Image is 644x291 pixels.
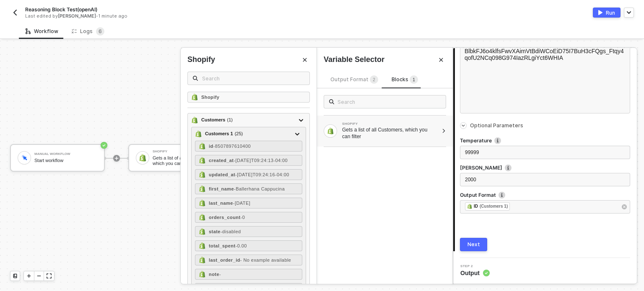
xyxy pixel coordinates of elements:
span: - [219,272,221,277]
img: state [199,228,205,235]
span: ( 25 ) [235,130,243,137]
img: customers [191,117,198,124]
img: note [199,271,205,278]
label: Output Format [460,191,630,198]
strong: total_spent [209,243,236,248]
strong: note [209,272,219,277]
span: 1 [413,77,415,82]
button: Close [436,55,446,65]
img: Shopify [191,94,198,100]
input: Search [338,97,441,106]
span: Reasoning Block Test(openAI) [25,6,97,13]
div: Next [467,241,480,248]
img: created_at [199,157,205,164]
strong: orders_count [209,215,241,220]
button: Close [300,55,310,65]
strong: first_name [209,186,234,191]
div: (Customers 1) [480,203,508,210]
span: Output [460,269,490,277]
span: - [DATE]T09:24:13-04:00 [234,158,288,163]
span: 2000 [465,177,476,183]
strong: Shopify [201,95,219,100]
img: last_name [199,200,205,206]
sup: 1 [410,75,418,84]
label: Max Tokens [460,164,630,171]
img: updated_at [199,171,205,178]
strong: updated_at [209,172,235,177]
span: Blocks [392,76,418,82]
span: icon-play [26,273,31,278]
img: Block [327,128,334,134]
sup: 6 [96,27,104,36]
span: Optional Parameters [470,122,523,129]
div: Logs [72,27,104,36]
img: search [329,99,334,104]
span: 99999 [465,149,479,155]
img: fieldIcon [467,204,472,209]
div: Variable Selector [324,54,384,65]
div: Workflow [26,28,58,35]
button: back [10,8,20,18]
div: Customers 1 [205,130,243,137]
span: icon-arrow-right-small [461,123,466,128]
img: activate [598,10,602,15]
strong: created_at [209,158,234,163]
span: - [DATE] [233,201,250,206]
span: icon-minus [36,273,42,278]
sup: 2 [370,75,378,84]
span: - No example available [240,258,291,263]
div: SHOPIFY [342,122,438,126]
img: back [12,9,18,16]
span: 2 [373,77,375,82]
span: - Ballerhana Cappucina [234,186,285,191]
span: - [DATE]T09:24:16-04:00 [235,172,289,177]
div: Last edited by - 1 minute ago [25,13,303,19]
strong: id [209,144,213,149]
img: search [193,76,198,81]
span: - disabled [221,229,241,234]
button: activateRun [593,8,621,18]
img: id [199,143,205,149]
span: - 0.00 [236,243,247,248]
img: last_order_id [199,257,205,263]
img: orders_count [199,214,205,221]
span: [PERSON_NAME] [58,13,96,19]
span: Output Format [330,76,378,82]
span: Step 2 [460,265,490,268]
span: - 0 [241,215,245,220]
div: Run [606,9,615,16]
img: icon-info [499,192,505,198]
input: Search [202,74,304,83]
span: - 8507897610400 [213,144,251,149]
div: Optional Parameters [460,121,630,130]
strong: state [209,229,221,234]
img: icon-info [505,165,512,171]
div: Customers [201,116,233,124]
div: ID [474,203,478,210]
span: ( 1 ) [227,116,232,124]
img: total_spent [199,242,205,249]
img: customers-1 [195,131,202,137]
label: Temperature [460,137,630,144]
img: first_name [199,185,205,192]
strong: last_order_id [209,258,240,263]
div: Gets a list of all Customers, which you can filter [342,126,438,140]
span: icon-expand [47,273,52,278]
img: icon-info [494,137,501,144]
strong: last_name [209,201,233,206]
span: 6 [99,28,102,34]
button: Next [460,238,487,251]
div: Shopify [187,54,215,65]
